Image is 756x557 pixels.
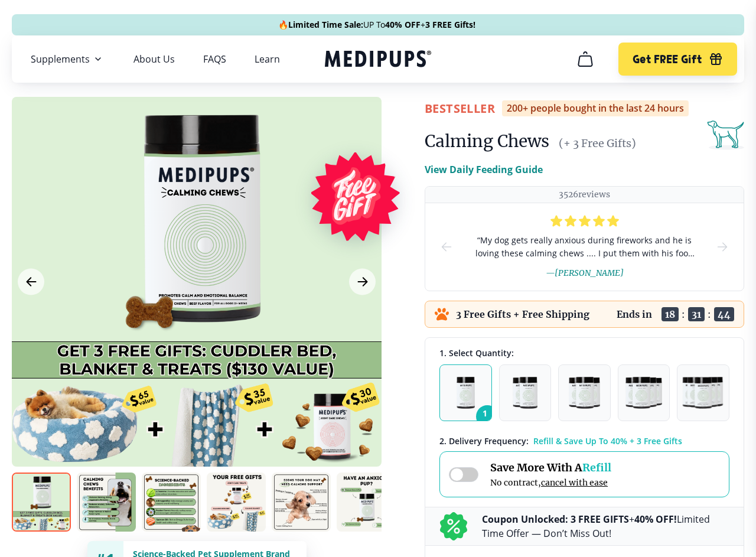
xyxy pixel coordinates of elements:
h1: Calming Chews [425,131,549,152]
p: View Daily Feeding Guide [425,162,543,177]
span: “ My dog gets really anxious during fireworks and he is loving these calming chews .... I put the... [472,234,696,260]
span: 🔥 UP To + [278,19,475,31]
img: Calming Chews | Natural Dog Supplements [207,473,266,532]
span: Refill & Save Up To 40% + 3 Free Gifts [533,435,682,447]
button: Previous Image [18,269,44,295]
button: prev-slide [439,203,454,291]
button: 1 [439,364,492,421]
img: Pack of 3 - Natural Dog Supplements [569,377,599,409]
img: Pack of 4 - Natural Dog Supplements [625,377,661,409]
p: 3526 reviews [559,189,610,200]
span: 1 [476,405,498,428]
button: cart [571,45,599,73]
button: next-slide [715,203,729,291]
span: Supplements [31,53,90,65]
button: Get FREE Gift [618,43,737,76]
span: Save More With A [490,461,611,474]
span: 44 [714,307,734,321]
div: 200+ people bought in the last 24 hours [502,100,689,116]
span: (+ 3 Free Gifts) [559,136,636,150]
span: 2 . Delivery Frequency: [439,435,529,447]
img: Pack of 1 - Natural Dog Supplements [457,377,475,409]
img: Calming Chews | Natural Dog Supplements [77,473,136,532]
b: Coupon Unlocked: 3 FREE GIFTS [482,513,629,526]
span: — [PERSON_NAME] [546,268,624,278]
span: BestSeller [425,100,495,116]
img: Calming Chews | Natural Dog Supplements [337,473,396,532]
b: 40% OFF! [634,513,677,526]
button: Next Image [349,269,376,295]
span: 31 [688,307,705,321]
a: FAQS [203,53,226,65]
img: Calming Chews | Natural Dog Supplements [142,473,201,532]
span: : [682,308,685,320]
span: No contract, [490,477,611,488]
img: Pack of 2 - Natural Dog Supplements [513,377,537,409]
img: Pack of 5 - Natural Dog Supplements [682,377,725,409]
a: About Us [133,53,175,65]
img: Calming Chews | Natural Dog Supplements [272,473,331,532]
span: Refill [582,461,611,474]
button: Supplements [31,52,105,66]
p: 3 Free Gifts + Free Shipping [456,308,589,320]
p: + Limited Time Offer — Don’t Miss Out! [482,512,729,540]
p: Ends in [617,308,652,320]
span: 18 [661,307,679,321]
a: Learn [255,53,280,65]
span: : [708,308,711,320]
span: Get FREE Gift [633,53,702,66]
span: cancel with ease [541,477,608,488]
div: 1. Select Quantity: [439,347,729,359]
img: Calming Chews | Natural Dog Supplements [12,473,71,532]
a: Medipups [325,48,431,72]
